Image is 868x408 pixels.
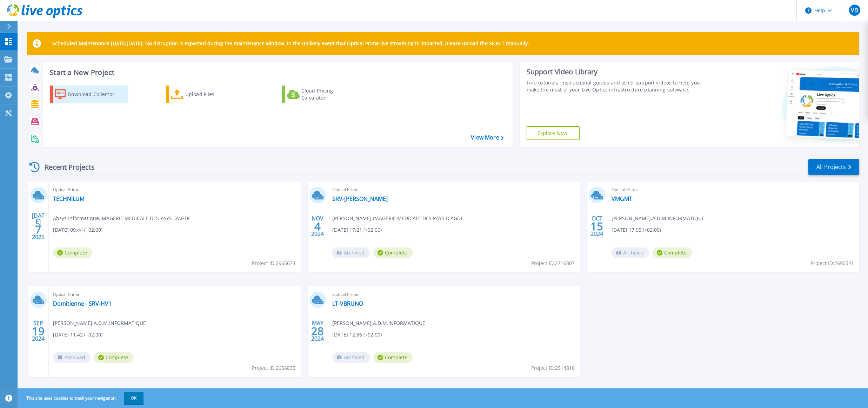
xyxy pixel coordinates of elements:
span: Project ID: 2716807 [531,259,575,267]
div: OCT 2024 [590,213,603,239]
a: Explore Now! [527,126,580,140]
span: [PERSON_NAME] , A.D.M.INFORMATIQUE [332,319,425,327]
span: Complete [53,247,92,258]
div: Upload Files [185,87,241,101]
span: 19 [32,328,45,334]
span: Project ID: 2656835 [252,364,295,372]
span: Absys Informatique , IMAGERIE MEDICALE DES PAYS D'AGDE [53,215,191,222]
span: Project ID: 2514810 [531,364,575,372]
span: 7 [35,226,41,232]
a: Upload Files [166,86,244,103]
a: VMGMT [612,195,632,202]
div: Cloud Pricing Calculator [301,87,358,101]
span: Project ID: 2690541 [810,259,854,267]
span: [PERSON_NAME] , A.D.M.INFORMATIQUE [612,215,705,222]
a: LT-VBRUNO [332,300,363,307]
span: Archived [612,247,649,258]
div: Support Video Library [527,67,702,76]
span: Optical Prime [612,186,855,193]
span: Optical Prime [332,291,576,298]
span: This site uses cookies to track your navigation. [19,392,143,404]
span: Archived [332,247,370,258]
span: [PERSON_NAME] , IMAGERIE MEDICALE DES PAYS D'AGDE [332,215,463,222]
span: 15 [590,223,603,229]
div: Find tutorials, instructional guides and other support videos to help you make the most of your L... [527,79,702,93]
a: Domitienne - SRV-HV1 [53,300,112,307]
span: [DATE] 09:44 (+02:00) [53,226,102,234]
button: OK [124,392,143,404]
div: SEP 2024 [32,318,45,344]
span: Archived [53,352,91,363]
span: [DATE] 17:21 (+02:00) [332,226,382,234]
span: Optical Prime [53,291,296,298]
div: MAY 2024 [311,318,324,344]
div: NOV 2024 [311,213,324,239]
span: Complete [94,352,133,363]
div: [DATE] 2025 [32,213,45,239]
span: Complete [373,247,413,258]
span: 4 [314,223,321,229]
p: Scheduled Maintenance [DATE][DATE]: No disruption is expected during the maintenance window. In t... [52,41,529,46]
a: View More [471,134,503,141]
h3: Start a New Project [50,69,503,76]
span: Complete [373,352,413,363]
span: Complete [653,247,692,258]
a: TECHNILUM [53,195,85,202]
span: Project ID: 2965674 [252,259,295,267]
span: VB [851,7,858,13]
span: [DATE] 12:36 (+02:00) [332,331,382,339]
div: Download Collector [68,87,124,101]
span: [DATE] 17:05 (+02:00) [612,226,661,234]
a: Cloud Pricing Calculator [282,86,360,103]
span: [PERSON_NAME] , A.D.M.INFORMATIQUE [53,319,146,327]
span: Optical Prime [332,186,576,193]
div: Recent Projects [27,158,104,176]
span: [DATE] 11:42 (+02:00) [53,331,102,339]
span: Optical Prime [53,186,296,193]
a: All Projects [808,159,859,175]
span: Archived [332,352,370,363]
span: 28 [311,328,324,334]
a: SRV-[PERSON_NAME] [332,195,388,202]
a: Download Collector [50,86,128,103]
